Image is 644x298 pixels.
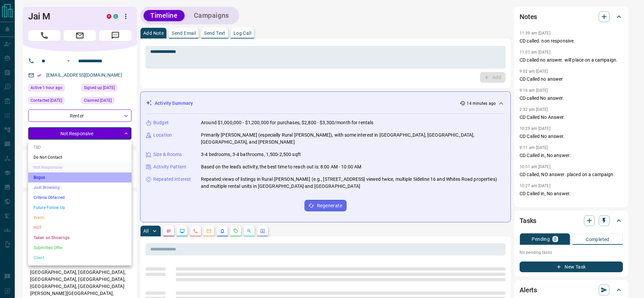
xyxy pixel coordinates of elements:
li: Criteria Obtained [28,193,131,203]
li: Taken on Showings [28,233,131,243]
li: Client [28,253,131,263]
li: TBD [28,142,131,152]
li: Bogus [28,172,131,182]
li: HOT [28,223,131,233]
li: Just Browsing [28,182,131,193]
li: Submitted Offer [28,243,131,253]
li: Warm [28,213,131,223]
li: Future Follow Up [28,203,131,213]
li: Do Not Contact [28,152,131,162]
